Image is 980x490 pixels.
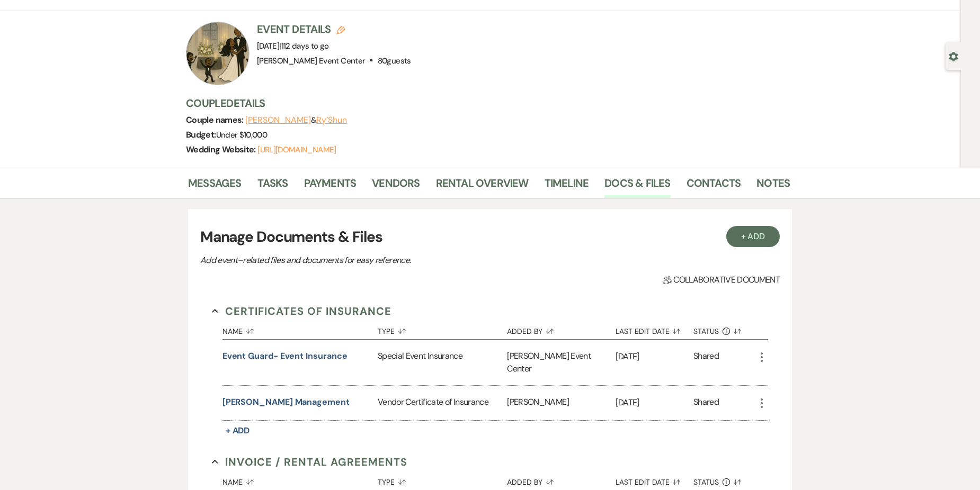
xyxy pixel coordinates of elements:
[545,175,589,198] a: Timeline
[663,274,780,286] span: Collaborative document
[222,396,350,409] button: [PERSON_NAME] Management
[222,470,378,490] button: Name
[212,454,407,470] button: Invoice / Rental Agreements
[257,56,365,66] span: [PERSON_NAME] Event Center
[436,175,529,198] a: Rental Overview
[507,319,616,339] button: Added By
[226,425,250,436] span: + Add
[316,116,346,124] button: Ry’Shun
[507,470,616,490] button: Added By
[186,114,245,125] span: Couple names:
[200,226,780,248] h3: Manage Documents & Files
[222,319,378,339] button: Name
[507,340,616,385] div: [PERSON_NAME] Event Center
[693,396,719,410] div: Shared
[372,175,420,198] a: Vendors
[378,319,507,339] button: Type
[186,129,216,140] span: Budget:
[222,350,348,362] button: Event Guard- Event Insurance
[616,396,693,410] p: [DATE]
[378,56,411,66] span: 80 guests
[507,386,616,420] div: [PERSON_NAME]
[257,144,336,155] a: [URL][DOMAIN_NAME]
[756,175,790,198] a: Notes
[188,175,242,198] a: Messages
[693,328,719,335] span: Status
[693,350,719,375] div: Shared
[616,350,693,364] p: [DATE]
[693,319,755,339] button: Status
[604,175,670,198] a: Docs & Files
[245,115,347,125] span: &
[378,470,507,490] button: Type
[378,386,507,420] div: Vendor Certificate of Insurance
[200,253,571,267] p: Add event–related files and documents for easy reference.
[949,51,958,61] button: Open lead details
[693,470,755,490] button: Status
[257,41,329,51] span: [DATE]
[212,303,391,319] button: Certificates of Insurance
[616,319,693,339] button: Last Edit Date
[378,340,507,385] div: Special Event Insurance
[186,144,257,155] span: Wedding Website:
[304,175,357,198] a: Payments
[687,175,741,198] a: Contacts
[222,423,253,438] button: + Add
[281,41,329,51] span: 112 days to go
[257,22,411,37] h3: Event Details
[726,226,780,247] button: + Add
[216,130,268,140] span: Under $10,000
[693,478,719,486] span: Status
[279,41,328,51] span: |
[616,470,693,490] button: Last Edit Date
[245,116,311,124] button: [PERSON_NAME]
[186,96,779,111] h3: Couple Details
[257,175,288,198] a: Tasks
